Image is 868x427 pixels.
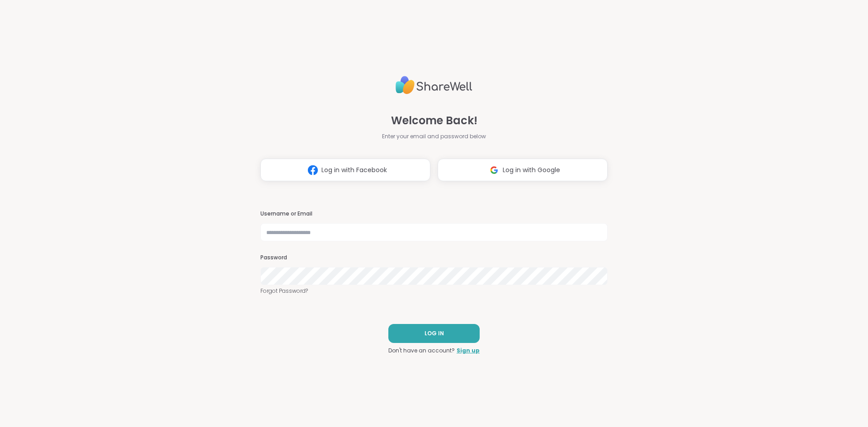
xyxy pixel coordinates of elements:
span: Enter your email and password below [382,132,486,141]
a: Forgot Password? [260,287,608,295]
h3: Password [260,254,608,262]
button: Log in with Google [438,159,608,181]
span: Log in with Facebook [321,165,387,175]
span: Welcome Back! [391,113,477,129]
a: Sign up [457,347,480,355]
span: Don't have an account? [388,347,455,355]
img: ShareWell Logomark [486,162,503,178]
span: Log in with Google [503,165,560,175]
img: ShareWell Logomark [304,162,321,178]
button: Log in with Facebook [260,159,430,181]
img: ShareWell Logo [396,72,472,98]
span: LOG IN [425,329,444,338]
button: LOG IN [388,324,480,343]
h3: Username or Email [260,210,608,218]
